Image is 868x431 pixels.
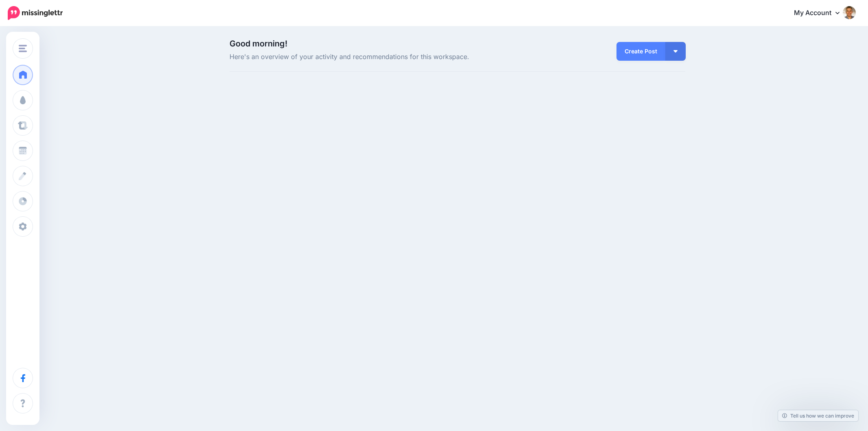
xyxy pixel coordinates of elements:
[673,50,678,53] img: arrow-down-white.png
[19,45,27,52] img: menu.png
[778,410,858,421] a: Tell us how we can improve
[786,3,856,23] a: My Account
[8,6,63,20] img: Missinglettr
[617,42,665,61] a: Create Post
[230,52,529,62] span: Here's an overview of your activity and recommendations for this workspace.
[230,39,287,48] span: Good morning!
